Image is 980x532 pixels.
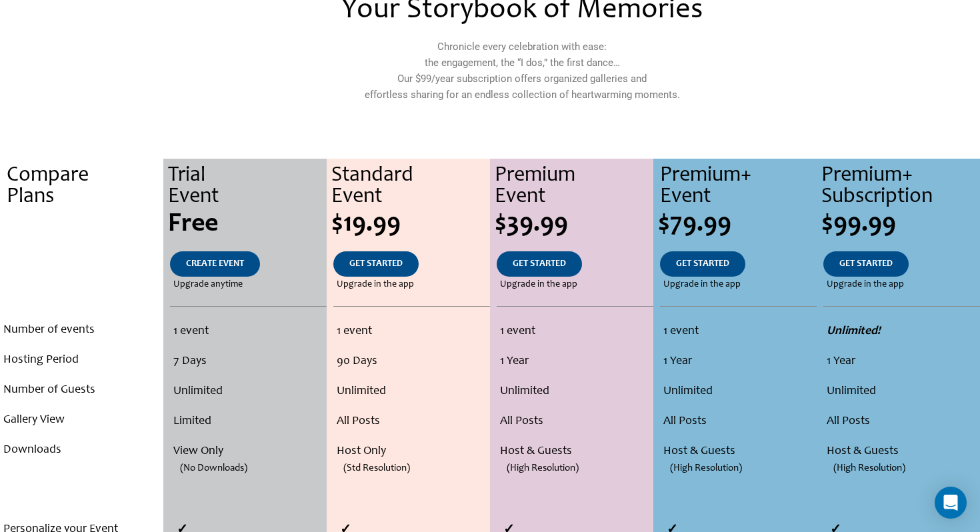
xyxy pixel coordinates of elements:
[660,251,745,277] a: GET STARTED
[827,325,881,337] strong: Unlimited!
[827,437,977,467] li: Host & Guests
[821,211,980,238] div: $99.99
[660,165,817,208] div: Premium+ Event
[500,437,650,467] li: Host & Guests
[833,453,905,483] span: (High Resolution)
[827,377,977,407] li: Unlimited
[663,347,813,377] li: 1 Year
[500,377,650,407] li: Unlimited
[500,277,577,293] span: Upgrade in the app
[337,317,487,347] li: 1 event
[3,405,160,435] li: Gallery View
[331,211,490,238] div: $19.99
[821,165,980,208] div: Premium+ Subscription
[827,277,904,293] span: Upgrade in the app
[7,165,163,208] div: Compare Plans
[823,251,909,277] a: GET STARTED
[168,165,327,208] div: Trial Event
[495,211,653,238] div: $39.99
[78,211,85,238] span: .
[663,437,813,467] li: Host & Guests
[663,407,813,437] li: All Posts
[3,375,160,405] li: Number of Guests
[333,251,419,277] a: GET STARTED
[658,211,817,238] div: $79.99
[827,407,977,437] li: All Posts
[180,453,247,483] span: (No Downloads)
[3,345,160,375] li: Hosting Period
[500,317,650,347] li: 1 event
[173,407,323,437] li: Limited
[500,347,650,377] li: 1 Year
[495,165,653,208] div: Premium Event
[497,251,582,277] a: GET STARTED
[343,453,410,483] span: (Std Resolution)
[839,259,893,269] span: GET STARTED
[663,277,741,293] span: Upgrade in the app
[349,259,403,269] span: GET STARTED
[337,437,487,467] li: Host Only
[173,277,243,293] span: Upgrade anytime
[64,251,99,277] a: .
[173,317,323,347] li: 1 event
[186,259,244,269] span: CREATE EVENT
[513,259,566,269] span: GET STARTED
[173,377,323,407] li: Unlimited
[337,347,487,377] li: 90 Days
[80,280,83,289] span: .
[663,377,813,407] li: Unlimited
[80,259,83,269] span: .
[670,453,742,483] span: (High Resolution)
[935,487,967,519] div: Open Intercom Messenger
[3,435,160,465] li: Downloads
[170,251,260,277] a: CREATE EVENT
[173,437,323,467] li: View Only
[168,211,327,238] div: Free
[233,39,811,103] p: Chronicle every celebration with ease: the engagement, the “I dos,” the first dance… Our $99/year...
[3,315,160,345] li: Number of events
[663,317,813,347] li: 1 event
[331,165,490,208] div: Standard Event
[337,407,487,437] li: All Posts
[507,453,579,483] span: (High Resolution)
[173,347,323,377] li: 7 Days
[676,259,729,269] span: GET STARTED
[337,377,487,407] li: Unlimited
[500,407,650,437] li: All Posts
[337,277,414,293] span: Upgrade in the app
[827,347,977,377] li: 1 Year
